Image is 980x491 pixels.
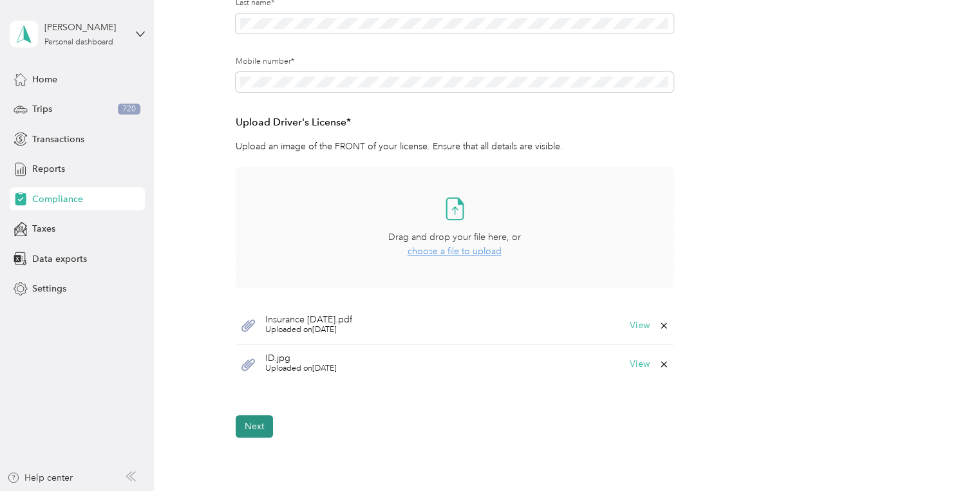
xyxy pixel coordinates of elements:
button: View [630,321,650,330]
div: [PERSON_NAME] [44,21,125,34]
h3: Upload Driver's License* [236,115,674,131]
span: Taxes [32,222,55,236]
button: Next [236,415,273,438]
span: Insurance [DATE].pdf [265,315,352,324]
span: Home [32,73,57,86]
span: choose a file to upload [408,246,502,257]
span: Trips [32,102,52,116]
iframe: Everlance-gr Chat Button Frame [908,419,980,491]
span: 720 [118,104,140,115]
span: Compliance [32,192,83,206]
span: Data exports [32,252,87,266]
p: Upload an image of the FRONT of your license. Ensure that all details are visible. [236,140,674,153]
span: Drag and drop your file here, or [388,232,521,243]
button: View [630,360,650,369]
span: ID.jpg [265,354,337,363]
button: Help center [7,471,73,485]
span: Uploaded on [DATE] [265,363,337,375]
span: Transactions [32,133,84,146]
div: Personal dashboard [44,39,113,46]
span: Reports [32,162,65,176]
span: Drag and drop your file here, orchoose a file to upload [236,167,673,288]
span: Uploaded on [DATE] [265,324,352,336]
span: Settings [32,282,66,295]
label: Mobile number* [236,56,674,68]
